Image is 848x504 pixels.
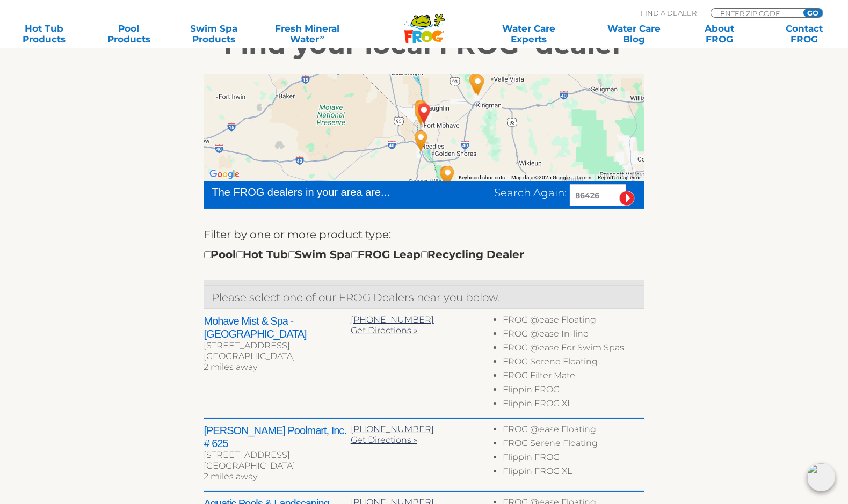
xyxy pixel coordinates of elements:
sup: ∞ [319,33,324,41]
li: FROG Serene Floating [503,438,644,452]
li: Flippin FROG XL [503,466,644,480]
span: Map data ©2025 Google [512,174,570,180]
div: [STREET_ADDRESS] [204,340,351,351]
div: Mohave Mist & Spa - Fort Mohave - 2 miles away. [409,100,433,129]
div: BULLHEAD CITY, AZ 86426 [412,99,437,128]
a: Water CareExperts [475,23,582,45]
a: PoolProducts [96,23,162,45]
a: ContactFROG [771,23,837,45]
div: Mohave Mist & Spa - Lake Havasu - 39 miles away. [436,162,460,191]
input: Submit [619,191,635,206]
a: Water CareBlog [601,23,667,45]
div: Prince Pools - 35 miles away. [466,70,490,99]
div: [GEOGRAPHIC_DATA] [204,461,351,471]
div: The FROG dealers in your area are... [212,184,429,200]
li: FROG Filter Mate [503,370,644,384]
input: Zip Code Form [719,9,792,18]
div: [STREET_ADDRESS] [204,450,351,461]
img: openIcon [807,463,835,491]
div: Neat Pool & Supply, Inc - 39 miles away. [435,162,460,191]
li: Flippin FROG [503,452,644,466]
li: FROG @ease In-line [503,328,644,342]
a: Fresh MineralWater∞ [266,23,349,45]
li: FROG Serene Floating [503,356,644,370]
a: Swim SpaProducts [181,23,247,45]
a: Terms (opens in new tab) [577,174,592,180]
span: 2 miles away [204,471,258,481]
button: Keyboard shortcuts [459,174,505,181]
p: Please select one of our FROG Dealers near you below. [212,289,636,306]
p: Find A Dealer [641,8,697,18]
li: FROG @ease Floating [503,424,644,438]
div: Aquatic Pools & Landscaping - 3 miles away. [409,96,433,125]
span: 2 miles away [204,362,258,372]
div: Mohave Mist & Spa - Kingman - 34 miles away. [463,69,488,98]
li: Flippin FROG XL [503,398,644,412]
div: Pool Hot Tub Swim Spa FROG Leap Recycling Dealer [204,246,525,263]
h2: Mohave Mist & Spa - [GEOGRAPHIC_DATA] [204,315,351,340]
a: [PHONE_NUMBER] [351,424,434,434]
a: Open this area in Google Maps (opens a new window) [207,167,242,181]
a: [PHONE_NUMBER] [351,315,434,325]
li: Flippin FROG [503,384,644,398]
div: [GEOGRAPHIC_DATA] [204,351,351,362]
a: Get Directions » [351,325,417,335]
h2: [PERSON_NAME] Poolmart, Inc. # 625 [204,424,351,450]
div: Leslie's Poolmart, Inc. # 625 - 2 miles away. [409,97,433,126]
input: GO [803,9,823,17]
a: Get Directions » [351,435,417,445]
span: Search Again: [495,186,567,199]
div: Mohave Mist & Spa - Bullhead City - 16 miles away. [409,126,433,155]
label: Filter by one or more product type: [204,226,392,243]
li: FROG @ease Floating [503,315,644,328]
a: Hot TubProducts [11,23,77,45]
a: Report a map error [598,174,641,180]
li: FROG @ease For Swim Spas [503,342,644,356]
a: AboutFROG [686,23,752,45]
div: Leslie's Poolmart, Inc. # 330 - 39 miles away. [434,162,459,191]
img: Google [207,167,242,181]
